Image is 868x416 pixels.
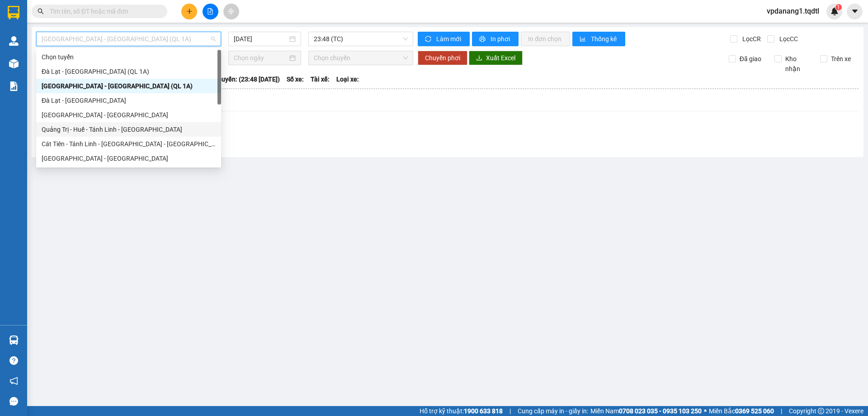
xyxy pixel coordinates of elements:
strong: 0369 525 060 [735,407,774,415]
div: Cát Tiên - Tánh Linh - Huế - Quảng Trị [36,137,221,151]
span: Miền Bắc [709,406,774,416]
span: question-circle [9,356,18,365]
span: Số xe: [287,74,304,84]
span: Loại xe: [336,74,359,84]
img: warehouse-icon [9,59,19,68]
div: Đà Lạt - [GEOGRAPHIC_DATA] (QL 1A) [42,67,216,77]
img: warehouse-icon [9,335,19,345]
button: file-add [203,4,218,19]
div: Quảng Trị - Huế - Tánh Linh - Cát Tiên [36,122,221,137]
div: Sài Gòn - Đà Lạt (QL 1A) [36,79,221,93]
img: icon-new-feature [830,7,839,15]
span: Chuyến: (23:48 [DATE]) [214,74,280,84]
sup: 1 [835,4,842,10]
span: copyright [818,408,824,414]
span: Trên xe [827,54,854,64]
button: printerIn phơi [472,32,519,46]
div: Cát Tiên - Tánh Linh - [GEOGRAPHIC_DATA] - [GEOGRAPHIC_DATA] [42,139,216,149]
span: bar-chart [580,36,587,43]
button: aim [223,4,239,19]
span: vpdanang1.tqdtl [759,5,826,17]
span: aim [228,8,234,14]
span: Lọc CR [739,34,762,44]
div: Chọn tuyến [42,52,216,62]
button: caret-down [847,4,863,19]
span: Chọn chuyến [314,51,408,65]
span: caret-down [851,7,859,15]
div: Đà Lạt - Sài Gòn [36,93,221,108]
div: Chọn tuyến [36,50,221,64]
div: Đà Lạt - Sài Gòn (QL 1A) [36,64,221,79]
div: Sài Gòn - Đà Lạt [36,108,221,122]
span: | [509,406,511,416]
span: sync [425,36,433,43]
span: Kho nhận [782,54,813,74]
button: In đơn chọn [521,32,570,46]
img: solution-icon [9,81,19,91]
span: Thống kê [591,34,618,44]
span: Sài Gòn - Đà Lạt (QL 1A) [42,32,216,46]
span: Cung cấp máy in - giấy in: [518,406,588,416]
button: bar-chartThống kê [572,32,625,46]
span: notification [9,377,18,385]
span: 23:48 (TC) [314,32,408,46]
div: [GEOGRAPHIC_DATA] - [GEOGRAPHIC_DATA] [42,110,216,120]
span: Tài xế: [311,74,330,84]
div: Quảng Trị - Huế - Tánh Linh - [GEOGRAPHIC_DATA] [42,124,216,134]
img: warehouse-icon [9,36,19,46]
div: [GEOGRAPHIC_DATA] - [GEOGRAPHIC_DATA] (QL 1A) [42,81,216,91]
button: Chuyển phơi [418,51,467,65]
input: Chọn ngày [234,53,288,63]
span: Đã giao [736,54,765,64]
span: printer [479,36,487,43]
strong: 0708 023 035 - 0935 103 250 [619,407,702,415]
span: In phơi [491,34,511,44]
span: Miền Nam [590,406,702,416]
span: message [9,397,18,406]
span: search [38,8,44,14]
span: Lọc CC [776,34,799,44]
span: file-add [207,8,213,14]
button: syncLàm mới [418,32,470,46]
strong: 1900 633 818 [464,407,503,415]
input: Tìm tên, số ĐT hoặc mã đơn [50,6,156,16]
div: Sài Gòn - Quảng Trị [36,151,221,166]
div: [GEOGRAPHIC_DATA] - [GEOGRAPHIC_DATA] [42,153,216,163]
img: logo-vxr [8,6,19,19]
span: | [781,406,782,416]
span: ⚪️ [704,409,707,413]
div: Đà Lạt - [GEOGRAPHIC_DATA] [42,96,216,105]
button: downloadXuất Excel [469,51,523,65]
span: 1 [837,4,840,10]
button: plus [181,4,197,19]
span: Làm mới [436,34,462,44]
span: plus [186,8,193,14]
span: Hỗ trợ kỹ thuật: [420,406,503,416]
input: 14/09/2025 [234,34,288,44]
